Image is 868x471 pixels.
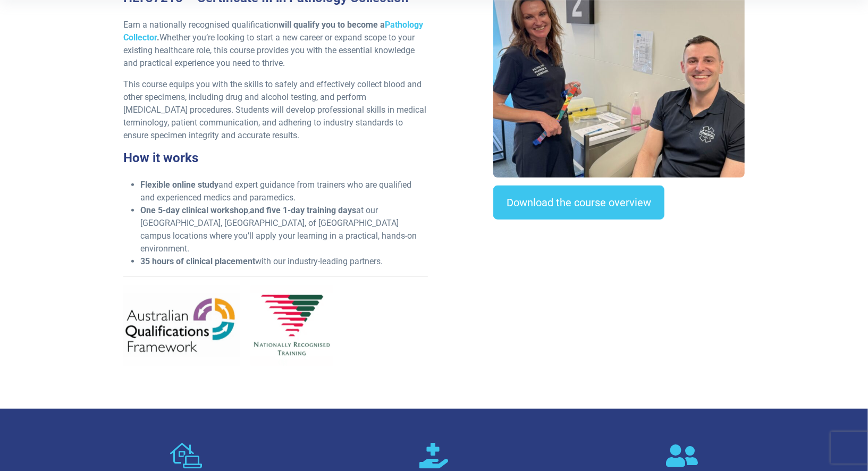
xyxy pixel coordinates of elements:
h3: How it works [123,150,428,166]
strong: Flexible online study [140,180,218,190]
iframe: EmbedSocial Universal Widget [493,241,745,296]
p: Earn a nationally recognised qualification Whether you’re looking to start a new career or expand... [123,19,428,70]
li: with our industry-leading partners. [140,255,428,268]
li: , at our [GEOGRAPHIC_DATA], [GEOGRAPHIC_DATA], of [GEOGRAPHIC_DATA] campus locations where you’ll... [140,204,428,255]
strong: 35 hours of clinical placement [140,256,255,266]
li: and expert guidance from trainers who are qualified and experienced medics and paramedics. [140,179,428,204]
strong: will qualify you to become a . [123,20,423,43]
a: Download the course overview [493,186,664,220]
p: This course equips you with the skills to safely and effectively collect blood and other specimen... [123,78,428,142]
strong: One 5-day clinical workshop [140,205,248,215]
strong: and five 1-day training days [250,205,356,215]
a: Pathology Collector [123,20,423,43]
